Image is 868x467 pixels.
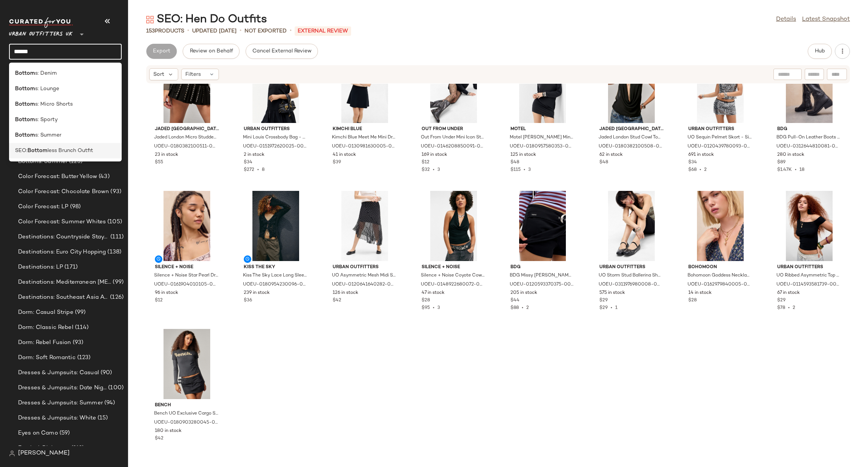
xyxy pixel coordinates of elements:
[599,264,663,271] span: Urban Outfitters
[155,402,219,409] span: Bench
[18,444,70,453] span: Festival: Blokecore
[111,278,124,287] span: (99)
[777,152,804,158] span: 280 in stock
[510,297,520,304] span: $44
[35,100,73,108] span: s: Micro Shorts
[776,281,840,288] span: UOEU-0114593581739-000-001
[599,306,608,310] span: $29
[73,323,89,332] span: (114)
[35,69,57,77] span: s: Denim
[799,167,804,172] span: 18
[510,272,574,279] span: BDG Missy [PERSON_NAME] - Black 2XS at Urban Outfitters
[15,69,35,77] b: Bottom
[333,126,397,133] span: Kimchi Blue
[146,16,154,23] img: svg%3e
[777,290,800,296] span: 67 in stock
[189,48,233,54] span: Review on Behalf
[682,191,758,261] img: 0162979840005_070_m
[422,297,430,304] span: $28
[18,278,111,287] span: Destinations: Mediterranean [MEDICAL_DATA]
[35,116,58,124] span: s: Sporty
[688,297,697,304] span: $28
[688,167,697,172] span: $68
[421,134,485,141] span: Out From Under Mini Icon Star Tights - Black at Urban Outfitters
[785,306,793,310] span: •
[510,290,537,296] span: 205 in stock
[243,281,307,288] span: UOEU-0180954230096-000-001
[154,410,218,417] span: Bench UO Exclusive Cargo Skirt - Black M at Urban Outfitters
[688,264,752,271] span: Bohomoon
[771,191,847,261] img: 0114593581739_001_b
[688,159,697,166] span: $34
[15,85,35,93] b: Bottom
[776,15,796,24] a: Details
[18,218,106,226] span: Color Forecast: Summer Whites
[9,17,73,28] img: cfy_white_logo.C9jOOHJF.svg
[815,48,825,54] span: Hub
[599,152,623,158] span: 62 in stock
[528,167,531,172] span: 3
[35,85,59,93] span: s: Lounge
[593,191,669,261] img: 0311976980008_001_m
[109,233,124,241] span: (111)
[18,338,71,347] span: Dorm: Rebel Fusion
[808,44,832,59] button: Hub
[18,323,73,332] span: Dorm: Classic Rebel
[793,306,795,310] span: 2
[332,134,396,141] span: Kimchi Blue Meet Me Mini Dress - Black S at Urban Outfitters
[510,167,521,172] span: $115
[18,248,106,257] span: Destinations: Euro City Hopping
[504,191,581,261] img: 0120593370375_001_a2
[244,264,308,271] span: Kiss The Sky
[106,248,121,257] span: (138)
[238,191,314,261] img: 0180954230096_001_a2
[599,143,663,150] span: UOEU-0180382100508-000-001
[155,264,219,271] span: Silence + Noise
[510,306,519,310] span: $88
[437,306,440,310] span: 3
[69,203,81,211] span: (98)
[421,281,485,288] span: UOEU-0148922680072-003-001
[153,71,164,78] span: Sort
[244,159,252,166] span: $34
[332,281,396,288] span: UOEU-0120641640282-000-009
[18,449,70,458] span: [PERSON_NAME]
[154,419,218,426] span: UOEU-0180903280045-000-001
[15,116,35,124] b: Bottom
[15,147,28,155] span: SEO:
[18,187,109,196] span: Color Forecast: Chocolate Brown
[244,126,308,133] span: Urban Outfitters
[421,143,485,150] span: UOEU-0146208850091-000-001
[244,290,270,296] span: 239 in stock
[333,297,341,304] span: $42
[332,143,396,150] span: UOEU-0130981630005-000-009
[688,152,714,158] span: 691 in stock
[437,167,440,172] span: 3
[58,429,70,438] span: (59)
[243,143,307,150] span: UOEU-0151972620025-000-001
[688,143,752,150] span: UOEU-0120439780093-000-007
[70,444,84,453] span: (219)
[615,306,617,310] span: 1
[422,290,445,296] span: 47 in stock
[18,399,103,407] span: Dresses & Jumpsuits: Summer
[599,159,608,166] span: $48
[107,384,124,392] span: (100)
[18,293,108,302] span: Destinations: Southeast Asia Adventures
[510,264,575,271] span: BDG
[109,187,121,196] span: (93)
[99,369,112,377] span: (90)
[688,272,752,279] span: Bohomoon Goddess Necklace - Gold at Urban Outfitters
[422,167,430,172] span: $32
[18,384,107,392] span: Dresses & Jumpsuits: Date Night/ Night Out
[777,159,785,166] span: $89
[777,264,841,271] span: Urban Outfitters
[599,126,663,133] span: Jaded [GEOGRAPHIC_DATA]
[430,306,437,310] span: •
[776,272,840,279] span: UO Ribbed Asymmetric Top - Black S at Urban Outfitters
[510,152,536,158] span: 125 in stock
[510,143,574,150] span: UOEU-0180957580353-000-001
[18,233,109,241] span: Destinations: Countryside Staycation
[73,308,86,317] span: (99)
[15,100,35,108] b: Bottom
